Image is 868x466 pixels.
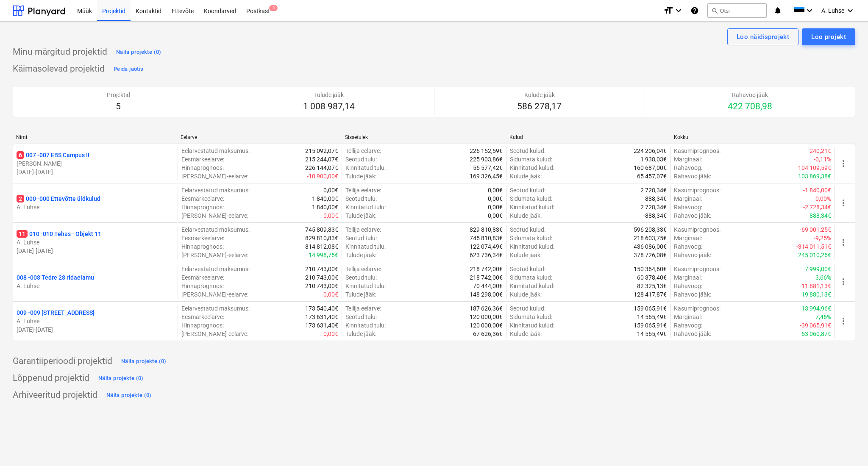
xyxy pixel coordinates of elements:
p: Kulude jääk [517,91,562,99]
p: Eesmärkeelarve : [181,234,224,242]
div: Näita projekte (0) [121,357,167,366]
p: Sidumata kulud : [510,273,552,282]
p: Marginaal : [674,234,702,242]
p: Marginaal : [674,313,702,321]
p: Garantiiperioodi projektid [13,355,112,367]
p: 82 325,13€ [637,282,667,290]
p: 226 152,59€ [470,147,503,155]
p: 173 631,40€ [305,313,338,321]
p: 19 880,13€ [801,290,831,299]
p: 159 065,91€ [634,321,667,330]
p: Hinnaprognoos : [181,164,224,172]
span: 3 [269,5,278,11]
button: Peida jaotis [111,62,145,76]
p: 215 092,07€ [305,147,338,155]
p: 122 074,49€ [470,242,503,251]
p: 225 903,86€ [470,155,503,164]
p: Hinnaprognoos : [181,242,224,251]
p: Kinnitatud kulud : [510,203,554,211]
p: Tulude jääk : [345,290,376,299]
p: [PERSON_NAME]-eelarve : [181,290,248,299]
p: Hinnaprognoos : [181,203,224,211]
p: [PERSON_NAME]-eelarve : [181,211,248,220]
p: Eesmärkeelarve : [181,273,224,282]
p: 70 444,00€ [473,282,503,290]
p: Kinnitatud kulud : [510,282,554,290]
p: Eesmärkeelarve : [181,313,224,321]
p: 148 298,00€ [470,290,503,299]
p: 173 631,40€ [305,321,338,330]
p: 422 708,98 [728,101,772,113]
p: 0,00€ [323,211,338,220]
p: -2 728,34€ [803,203,831,211]
button: Loo näidisprojekt [727,28,798,45]
span: more_vert [838,237,849,247]
p: Tellija eelarve : [345,304,381,313]
p: 60 378,40€ [637,273,667,282]
p: 623 736,34€ [470,251,503,259]
p: Kinnitatud tulu : [345,242,386,251]
p: 0,00€ [488,203,503,211]
div: Näita projekte (0) [106,391,152,400]
div: Näita projekte (0) [116,47,161,57]
span: more_vert [838,198,849,208]
p: 745 809,83€ [305,225,338,234]
div: Vestlusvidin [826,425,868,466]
p: Kinnitatud tulu : [345,164,386,172]
p: 436 086,00€ [634,242,667,251]
div: Eelarve [181,134,338,140]
p: Eelarvestatud maksumus : [181,186,250,194]
p: 378 726,08€ [634,251,667,259]
p: Tulude jääk : [345,172,376,180]
span: search [711,7,718,14]
p: Rahavoog : [674,242,702,251]
i: keyboard_arrow_down [673,6,684,16]
div: Kokku [674,134,832,140]
p: 210 743,00€ [305,282,338,290]
span: 2 [17,195,24,202]
p: Sidumata kulud : [510,234,552,242]
p: 0,00€ [488,186,503,194]
p: 586 278,17 [517,101,562,113]
p: Hinnaprognoos : [181,321,224,330]
p: [PERSON_NAME]-eelarve : [181,251,248,259]
p: Kinnitatud tulu : [345,203,386,211]
button: Näita projekte (0) [104,388,154,402]
p: Kulude jääk : [510,211,542,220]
p: 169 326,45€ [470,172,503,180]
p: Seotud kulud : [510,225,545,234]
p: 160 687,00€ [634,164,667,172]
p: 187 626,36€ [470,304,503,313]
p: Käimasolevad projektid [13,63,105,75]
p: Hinnaprognoos : [181,282,224,290]
p: 14 565,49€ [637,313,667,321]
p: Kinnitatud kulud : [510,164,554,172]
p: Seotud kulud : [510,186,545,194]
p: -1 840,00€ [803,186,831,194]
p: 56 577,42€ [473,164,503,172]
p: -0,11% [814,155,831,164]
p: 150 364,60€ [634,265,667,273]
p: Marginaal : [674,273,702,282]
div: 6007 -007 EBS Campus II[PERSON_NAME][DATE]-[DATE] [17,151,174,176]
div: Sissetulek [345,134,503,140]
div: Loo projekt [811,31,846,42]
p: 829 810,83€ [305,234,338,242]
p: 210 743,00€ [305,265,338,273]
i: keyboard_arrow_down [804,6,815,16]
p: Projektid [107,91,130,99]
p: Seotud tulu : [345,273,377,282]
p: Kasumiprognoos : [674,147,721,155]
p: Tulude jääk : [345,251,376,259]
p: 2 728,34€ [640,203,667,211]
p: 888,34€ [810,211,831,220]
p: Rahavoo jääk : [674,290,711,299]
div: Loo näidisprojekt [737,31,789,42]
button: Loo projekt [802,28,855,45]
p: Kasumiprognoos : [674,265,721,273]
p: Tellija eelarve : [345,186,381,194]
p: 829 810,83€ [470,225,503,234]
p: [DATE] - [DATE] [17,247,174,255]
p: 596 208,33€ [634,225,667,234]
p: Kulude jääk : [510,330,542,338]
